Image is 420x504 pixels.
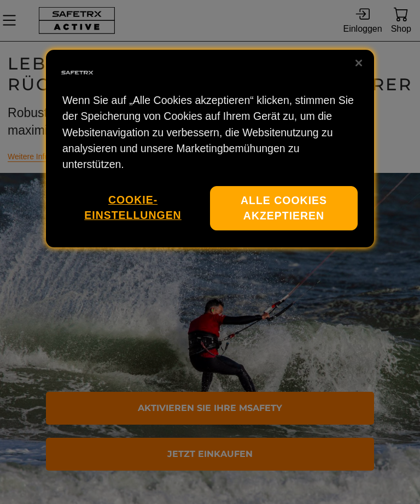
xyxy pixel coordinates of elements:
p: Wenn Sie auf „Alle Cookies akzeptieren“ klicken, stimmen Sie der Speicherung von Cookies auf Ihre... [62,92,358,172]
button: Cookie-Einstellungen [67,187,200,230]
button: Alle Cookies akzeptieren [210,187,358,231]
img: Firmenlogo [60,55,95,90]
div: Datenschutz [46,50,374,247]
button: Schließen [347,51,371,75]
